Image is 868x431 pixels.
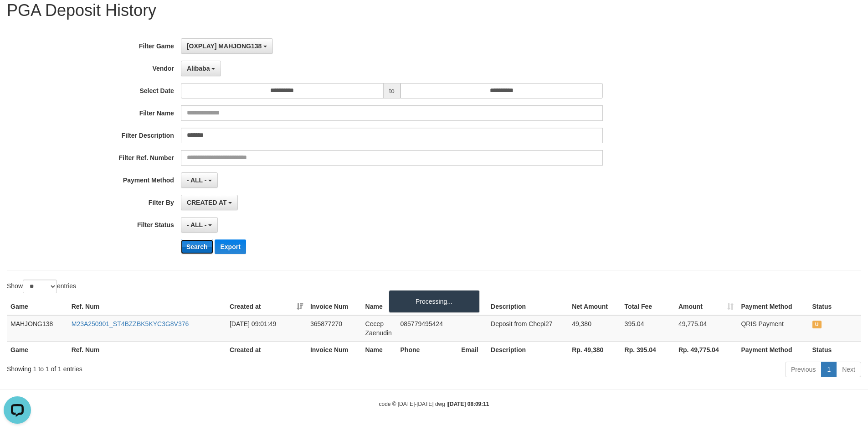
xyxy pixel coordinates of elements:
td: 49,775.04 [675,315,737,342]
th: Rp. 49,775.04 [675,341,737,358]
span: [OXPLAY] MAHJONG138 [187,42,262,50]
button: [OXPLAY] MAHJONG138 [181,38,273,54]
button: - ALL - [181,172,218,188]
th: Status [809,298,861,315]
span: - ALL - [187,177,207,184]
td: [DATE] 09:01:49 [226,315,307,342]
a: Next [836,362,861,377]
td: 49,380 [568,315,621,342]
strong: [DATE] 08:09:11 [448,401,489,407]
th: Game [7,341,68,358]
th: Total Fee [621,298,675,315]
th: Description [487,298,568,315]
th: Phone [397,341,458,358]
td: 365877270 [307,315,362,342]
th: Invoice Num [307,298,362,315]
th: Payment Method [737,298,808,315]
th: Game [7,298,68,315]
button: Export [215,239,246,254]
button: Search [181,239,213,254]
small: code © [DATE]-[DATE] dwg | [379,401,489,407]
td: MAHJONG138 [7,315,68,342]
th: Rp. 49,380 [568,341,621,358]
a: M23A250901_ST4BZZBK5KYC3G8V376 [72,320,189,327]
span: to [383,83,401,99]
button: CREATED AT [181,195,238,210]
a: 1 [821,362,837,377]
div: Showing 1 to 1 of 1 entries [7,361,355,374]
label: Show entries [7,280,76,293]
th: Rp. 395.04 [621,341,675,358]
th: Created at [226,341,307,358]
button: Alibaba [181,61,221,76]
th: Ref. Num [68,341,226,358]
td: Deposit from Chepi27 [487,315,568,342]
th: Status [809,341,861,358]
div: Processing... [389,290,480,313]
span: - ALL - [187,221,207,228]
select: Showentries [23,280,57,293]
td: QRIS Payment [737,315,808,342]
th: Payment Method [737,341,808,358]
td: Cecep Zaenudin [362,315,397,342]
th: Name [362,298,397,315]
th: Created at: activate to sort column ascending [226,298,307,315]
th: Name [362,341,397,358]
th: Description [487,341,568,358]
span: Alibaba [187,65,210,72]
th: Amount: activate to sort column ascending [675,298,737,315]
button: Open LiveChat chat widget [4,4,31,31]
td: 085779495424 [397,315,458,342]
h1: PGA Deposit History [7,1,861,20]
th: Net Amount [568,298,621,315]
button: - ALL - [181,217,218,233]
th: Email [457,341,487,358]
th: Ref. Num [68,298,226,315]
a: Previous [785,362,822,377]
span: CREATED AT [187,199,227,206]
span: UNPAID [812,321,822,328]
th: Invoice Num [307,341,362,358]
td: 395.04 [621,315,675,342]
